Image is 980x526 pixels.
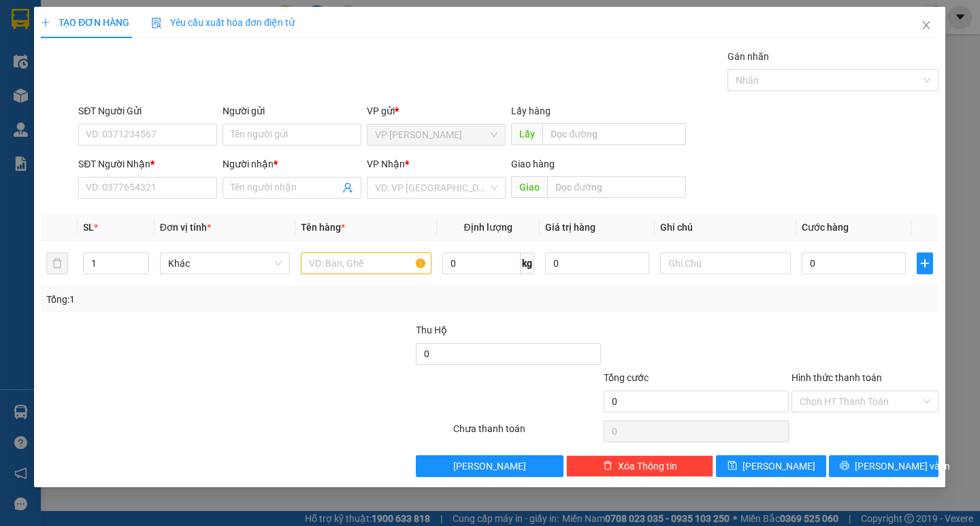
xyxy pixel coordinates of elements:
span: Định lượng [464,222,512,233]
input: VD: Bàn, Ghế [301,252,431,274]
span: Lấy [512,123,543,145]
span: [PERSON_NAME] và In [855,459,950,474]
button: printer[PERSON_NAME] và In [829,455,938,477]
span: Cước hàng [802,222,849,233]
input: Ghi Chú [661,252,791,274]
span: save [728,461,737,472]
input: 0 [545,252,650,274]
span: [PERSON_NAME] [454,459,527,474]
label: Gán nhãn [728,51,770,62]
th: Ghi chú [655,214,796,241]
span: VP Phan Thiết [376,125,498,145]
div: Tổng: 1 [46,292,379,307]
span: Lấy hàng [512,105,551,116]
div: Người nhận [223,157,362,171]
span: Yêu cầu xuất hóa đơn điện tử [152,17,295,28]
div: Chưa thanh toán [453,421,603,445]
span: Tổng cước [604,372,649,383]
span: plus [41,18,50,27]
span: TẠO ĐƠN HÀNG [41,17,129,28]
span: Đơn vị tính [160,222,211,233]
button: save[PERSON_NAME] [717,455,826,477]
span: VP Nhận [367,159,406,169]
span: Khác [168,253,282,274]
span: SL [83,222,94,233]
span: Xóa Thông tin [618,459,677,474]
span: kg [521,252,534,274]
span: Giá trị hàng [545,222,595,233]
div: SĐT Người Nhận [79,157,218,171]
span: delete [603,461,612,472]
label: Hình thức thanh toán [791,372,882,383]
div: VP gửi [367,103,506,118]
span: close [921,20,932,31]
button: [PERSON_NAME] [416,455,564,477]
span: Giao hàng [512,159,555,169]
span: Giao [512,176,548,198]
span: plus [918,258,933,269]
div: SĐT Người Gửi [79,103,218,118]
span: Tên hàng [301,222,346,233]
span: [PERSON_NAME] [742,459,815,474]
button: plus [917,252,934,274]
button: deleteXóa Thông tin [566,455,714,477]
input: Dọc đường [548,176,687,198]
span: Thu Hộ [416,325,448,335]
button: delete [46,252,68,274]
button: Close [908,7,946,45]
span: user-add [343,182,354,193]
img: icon [152,18,163,29]
span: printer [840,461,849,472]
div: Người gửi [223,103,362,118]
input: Dọc đường [543,123,687,145]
